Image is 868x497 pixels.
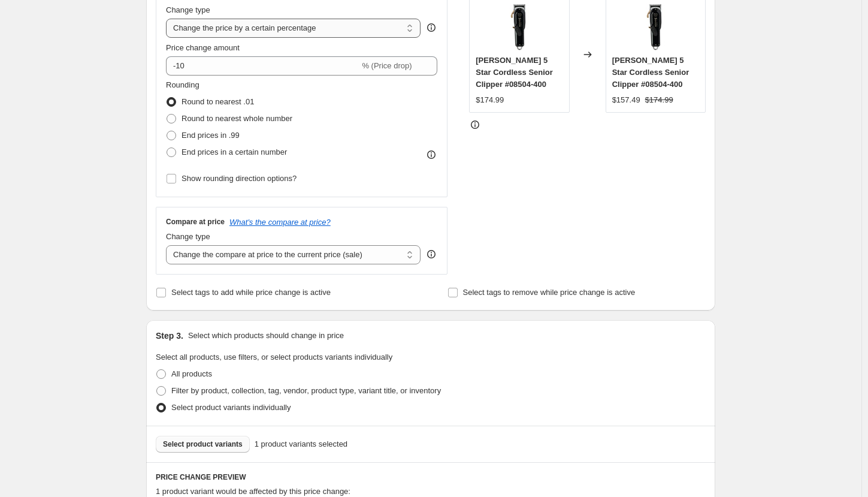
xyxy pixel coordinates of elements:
p: Select which products should change in price [188,330,344,342]
span: Round to nearest .01 [182,97,254,106]
h6: PRICE CHANGE PREVIEW [156,472,706,482]
img: WA1061-01_80x.jpg [495,3,543,51]
span: [PERSON_NAME] 5 Star Cordless Senior Clipper #08504-400 [612,56,689,89]
span: % (Price drop) [362,61,412,70]
span: Change type [166,5,210,14]
div: $157.49 [612,94,640,106]
strike: $174.99 [645,94,673,106]
span: Select all products, use filters, or select products variants individually [156,353,392,362]
button: What's the compare at price? [229,218,331,227]
h3: Compare at price [166,217,225,227]
input: -15 [166,56,359,76]
span: Price change amount [166,43,240,52]
div: help [425,22,437,34]
span: Select product variants [163,439,243,449]
span: End prices in .99 [182,131,240,140]
span: Rounding [166,80,199,89]
span: 1 product variant would be affected by this price change: [156,487,350,496]
img: WA1061-01_80x.jpg [631,3,679,51]
div: help [425,248,437,260]
span: 1 product variants selected [255,438,347,450]
span: Filter by product, collection, tag, vendor, product type, variant title, or inventory [171,386,441,395]
div: $174.99 [476,94,504,106]
span: Select product variants individually [171,403,291,412]
h2: Step 3. [156,330,183,342]
span: Change type [166,232,210,241]
span: All products [171,369,212,378]
span: Show rounding direction options? [182,174,297,183]
span: [PERSON_NAME] 5 Star Cordless Senior Clipper #08504-400 [476,56,553,89]
button: Select product variants [156,436,250,453]
span: End prices in a certain number [182,147,287,156]
span: Round to nearest whole number [182,114,292,123]
span: Select tags to add while price change is active [171,288,331,297]
span: Select tags to remove while price change is active [463,288,636,297]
